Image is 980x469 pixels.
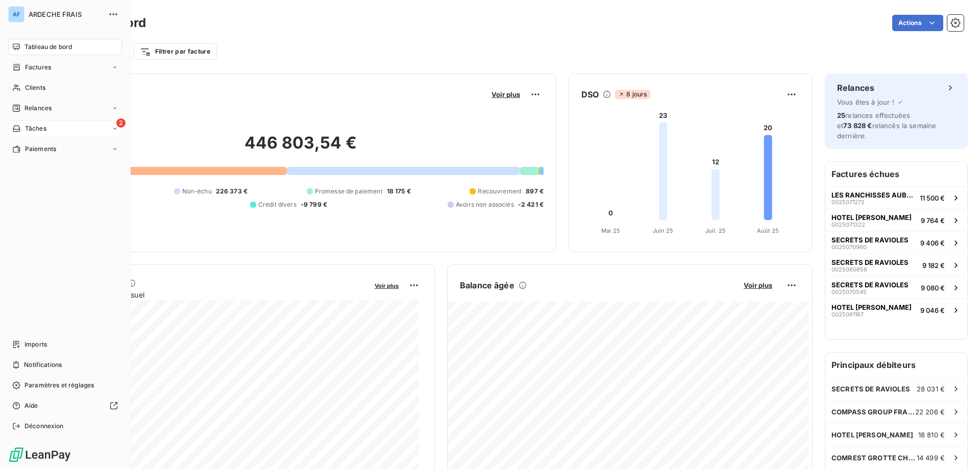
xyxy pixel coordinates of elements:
[837,82,874,94] h6: Relances
[387,187,411,196] span: 18 175 €
[29,10,102,18] span: ARDECHE FRAIS
[831,454,917,462] span: COMREST GROTTE CHAUVET 2 ARDEC
[744,281,772,289] span: Voir plus
[8,6,24,22] div: AF
[615,90,650,99] span: 8 jours
[8,377,122,393] a: Paramètres et réglages
[843,121,872,130] span: 73 828 €
[825,186,967,209] button: LES RANCHISSES AUBERGE002507127211 500 €
[460,279,514,291] h6: Balance âgée
[372,281,402,290] button: Voir plus
[478,187,522,196] span: Recouvrement
[492,90,520,98] span: Voir plus
[8,120,122,137] a: 2Tâches
[825,162,967,186] h6: Factures échues
[8,59,122,76] a: Factures
[58,289,367,300] span: Chiffre d'affaires mensuel
[831,199,865,205] span: 0025071272
[825,299,967,321] button: HOTEL [PERSON_NAME]00250611679 046 €
[825,353,967,377] h6: Principaux débiteurs
[920,306,945,314] span: 9 046 €
[258,200,297,209] span: Crédit divers
[831,258,909,266] span: SECRETS DE RAVIOLES
[915,408,945,416] span: 22 206 €
[825,209,967,231] button: HOTEL [PERSON_NAME]00250713229 764 €
[741,281,775,290] button: Voir plus
[920,194,945,202] span: 11 500 €
[831,281,909,289] span: SECRETS DE RAVIOLES
[831,244,867,250] span: 0025070960
[8,100,122,116] a: Relances
[705,227,726,234] tspan: Juil. 25
[216,187,248,196] span: 226 373 €
[8,336,122,353] a: Imports
[25,124,46,133] span: Tâches
[58,133,544,163] h2: 446 803,54 €
[837,111,845,119] span: 25
[25,83,45,92] span: Clients
[315,187,383,196] span: Promesse de paiement
[25,144,56,154] span: Paiements
[581,88,599,101] h6: DSO
[456,200,514,209] span: Avoirs non associés
[25,63,51,72] span: Factures
[182,187,212,196] span: Non-échu
[831,191,916,199] span: LES RANCHISSES AUBERGE
[8,447,71,463] img: Logo LeanPay
[8,398,122,414] a: Aide
[921,216,945,225] span: 9 764 €
[831,408,915,416] span: COMPASS GROUP FRANCE ESSH -AL
[831,385,910,393] span: SECRETS DE RAVIOLES
[8,39,122,55] a: Tableau de bord
[917,385,945,393] span: 28 031 €
[653,227,674,234] tspan: Juin 25
[601,227,620,234] tspan: Mai 25
[921,284,945,292] span: 9 080 €
[831,236,909,244] span: SECRETS DE RAVIOLES
[918,431,945,439] span: 18 810 €
[301,200,327,209] span: -9 799 €
[375,282,399,289] span: Voir plus
[917,454,945,462] span: 14 499 €
[892,15,943,31] button: Actions
[24,422,64,431] span: Déconnexion
[24,42,72,52] span: Tableau de bord
[831,289,867,295] span: 0025070545
[825,231,967,254] button: SECRETS DE RAVIOLES00250709609 406 €
[24,360,62,369] span: Notifications
[8,141,122,157] a: Paiements
[825,276,967,299] button: SECRETS DE RAVIOLES00250705459 080 €
[488,90,523,99] button: Voir plus
[24,401,38,410] span: Aide
[922,261,945,269] span: 9 182 €
[837,111,936,140] span: relances effectuées et relancés la semaine dernière.
[831,266,867,273] span: 0025060858
[831,221,865,228] span: 0025071322
[526,187,544,196] span: 897 €
[133,43,217,60] button: Filtrer par facture
[24,340,47,349] span: Imports
[24,381,94,390] span: Paramètres et réglages
[920,239,945,247] span: 9 406 €
[831,311,864,317] span: 0025061167
[8,80,122,96] a: Clients
[116,118,126,128] span: 2
[831,303,912,311] span: HOTEL [PERSON_NAME]
[837,98,894,106] span: Vous êtes à jour !
[757,227,779,234] tspan: Août 25
[518,200,544,209] span: -2 421 €
[831,213,912,221] span: HOTEL [PERSON_NAME]
[24,104,52,113] span: Relances
[831,431,913,439] span: HOTEL [PERSON_NAME]
[825,254,967,276] button: SECRETS DE RAVIOLES00250608589 182 €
